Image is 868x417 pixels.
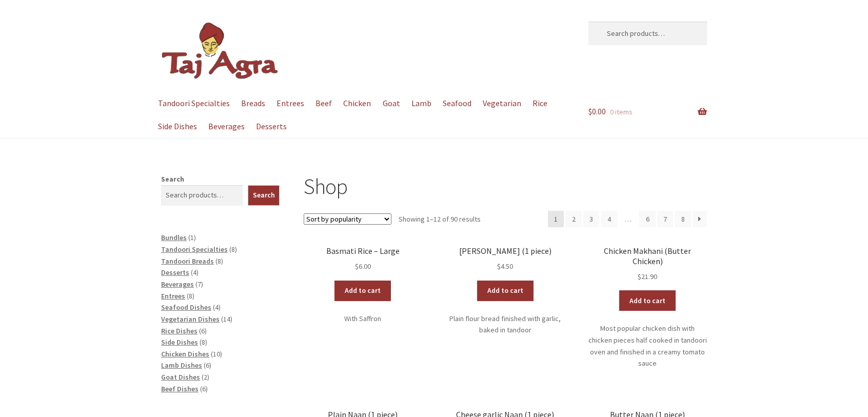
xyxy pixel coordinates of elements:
a: Goat Dishes [161,372,200,382]
span: 8 [218,256,221,266]
span: $ [497,262,501,271]
a: Beef Dishes [161,384,199,393]
span: 8 [202,337,205,347]
span: 0.00 [588,106,606,116]
a: Page 6 [639,211,656,227]
a: Desserts [251,115,291,138]
a: Vegetarian Dishes [161,314,220,324]
a: Seafood Dishes [161,303,211,312]
input: Search products… [588,22,707,45]
a: Page 4 [601,211,617,227]
a: Page 8 [675,211,691,227]
a: Beef [311,92,337,115]
span: 14 [223,314,230,324]
a: Lamb Dishes [161,361,202,370]
a: Side Dishes [161,337,198,347]
a: Bundles [161,233,187,242]
a: Entrees [161,291,185,301]
span: 8 [189,291,192,301]
select: Shop order [304,213,391,225]
a: Tandoori Breads [161,256,214,266]
a: Beverages [161,280,194,289]
p: With Saffron [304,313,422,325]
span: 4 [215,303,219,312]
h2: Chicken Makhani (Butter Chicken) [588,246,707,266]
h1: Shop [304,173,707,200]
a: Page 2 [565,211,582,227]
span: 0 items [610,107,633,116]
a: Seafood [438,92,476,115]
a: → [693,211,707,227]
span: $ [355,262,359,271]
bdi: 6.00 [355,262,371,271]
a: [PERSON_NAME] (1 piece) $4.50 [446,246,564,272]
span: 1 [190,233,194,242]
a: Breads [236,92,270,115]
a: Tandoori Specialties [161,245,228,254]
p: Most popular chicken dish with chicken pieces half cooked in tandoori oven and finished in a crea... [588,323,707,369]
a: Basmati Rice – Large $6.00 [304,246,422,272]
span: … [619,211,638,227]
span: $ [588,106,592,116]
input: Search products… [161,185,243,206]
a: Page 7 [657,211,674,227]
a: Beverages [203,115,249,138]
span: 7 [198,280,201,289]
span: 2 [204,372,207,382]
h2: Basmati Rice – Large [304,246,422,256]
a: Add to cart: “Chicken Makhani (Butter Chicken)” [619,290,676,311]
span: Page 1 [548,211,564,227]
button: Search [248,185,280,206]
a: $0.00 0 items [588,92,707,132]
p: Plain flour bread finished with garlic, baked in tandoor [446,313,564,336]
a: Goat [378,92,405,115]
span: 10 [213,349,220,359]
a: Add to cart: “Basmati Rice - Large” [334,281,391,301]
a: Vegetarian [478,92,526,115]
a: Page 3 [583,211,600,227]
span: 4 [193,268,196,277]
nav: Primary Navigation [161,92,564,138]
label: Search [161,174,184,184]
a: Add to cart: “Garlic Naan (1 piece)” [477,281,534,301]
h2: [PERSON_NAME] (1 piece) [446,246,564,256]
a: Chicken Makhani (Butter Chicken) $21.90 [588,246,707,282]
nav: Product Pagination [548,211,707,227]
span: 8 [231,245,235,254]
bdi: 4.50 [497,262,513,271]
img: Dickson | Taj Agra Indian Restaurant [161,22,279,81]
a: Tandoori Specialties [153,92,234,115]
a: Side Dishes [153,115,202,138]
a: Chicken [339,92,376,115]
a: Desserts [161,268,189,277]
span: 6 [201,326,205,335]
a: Rice Dishes [161,326,198,335]
a: Entrees [271,92,309,115]
span: 6 [206,361,209,370]
p: Showing 1–12 of 90 results [399,211,481,227]
a: Chicken Dishes [161,349,209,359]
a: Rice [528,92,553,115]
span: 6 [202,384,206,393]
a: Lamb [406,92,436,115]
span: $ [638,272,641,281]
bdi: 21.90 [638,272,657,281]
